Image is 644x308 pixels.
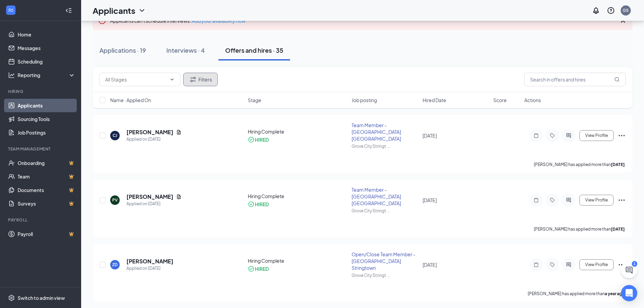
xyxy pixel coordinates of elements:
svg: CheckmarkCircle [248,136,255,143]
div: Grove City Stringt ... [352,273,418,278]
div: HIRED [255,201,269,208]
span: View Profile [585,133,608,138]
span: Stage [248,97,261,103]
svg: Analysis [8,72,15,78]
svg: Document [176,129,182,135]
span: View Profile [585,262,608,267]
b: [DATE] [611,227,625,232]
a: Home [18,28,75,41]
span: View Profile [585,198,608,203]
svg: Document [176,194,182,199]
a: PayrollCrown [18,227,75,241]
a: TeamCrown [18,170,75,183]
div: HIRED [255,136,269,143]
div: Open/Close Team Member - [GEOGRAPHIC_DATA] Stringtown [352,251,418,271]
div: Reporting [18,72,76,78]
div: Switch to admin view [18,294,65,301]
div: CJ [113,133,117,138]
div: Team Member - [GEOGRAPHIC_DATA] [GEOGRAPHIC_DATA] [352,122,418,142]
span: Actions [524,97,541,103]
div: Hiring Complete [248,193,348,199]
div: Hiring Complete [248,257,348,264]
div: Offers and hires · 35 [225,46,283,54]
div: Grove City Stringt ... [352,208,418,214]
input: Search in offers and hires [524,73,626,86]
h5: [PERSON_NAME] [126,193,173,200]
h5: [PERSON_NAME] [126,128,173,136]
a: SurveysCrown [18,197,75,210]
b: a year ago [605,291,625,296]
span: Job posting [352,97,377,103]
div: Open Intercom Messenger [621,285,637,301]
svg: ActiveChat [565,197,573,203]
svg: ActiveChat [565,133,573,138]
svg: Ellipses [618,261,626,269]
div: Applications · 19 [99,46,146,54]
span: [DATE] [423,262,437,268]
span: [DATE] [423,133,437,139]
button: View Profile [579,195,614,206]
div: Hiring [8,89,74,94]
h5: [PERSON_NAME] [126,258,173,265]
a: Applicants [18,99,75,112]
div: HIRED [255,265,269,272]
button: View Profile [579,130,614,141]
p: [PERSON_NAME] has applied more than . [534,226,626,232]
svg: Tag [548,262,556,267]
div: Payroll [8,217,74,223]
span: [DATE] [423,197,437,203]
svg: Collapse [65,7,72,14]
svg: WorkstreamLogo [7,7,14,14]
svg: MagnifyingGlass [614,77,620,82]
svg: Notifications [592,6,600,15]
svg: Settings [8,294,15,301]
div: Hiring Complete [248,128,348,135]
svg: QuestionInfo [607,6,615,15]
div: ZD [112,262,118,267]
svg: Tag [548,197,556,203]
div: Grove City Stringt ... [352,143,418,149]
svg: CheckmarkCircle [248,201,255,208]
button: ChatActive [621,262,637,278]
button: Filter Filters [183,73,218,86]
div: Applied on [DATE] [126,136,182,143]
a: Sourcing Tools [18,112,75,126]
div: 1 [632,261,637,267]
h1: Applicants [93,5,135,16]
svg: Filter [189,75,197,84]
a: Job Postings [18,126,75,139]
svg: Ellipses [618,132,626,140]
p: [PERSON_NAME] has applied more than . [528,291,626,297]
div: Team Management [8,146,74,152]
input: All Stages [105,76,167,83]
svg: ActiveChat [565,262,573,267]
div: Applied on [DATE] [126,200,182,207]
a: OnboardingCrown [18,156,75,170]
svg: CheckmarkCircle [248,265,255,272]
div: Interviews · 4 [166,46,205,54]
svg: ChevronDown [169,77,175,82]
div: Applied on [DATE] [126,265,173,272]
div: PV [112,197,118,203]
svg: ChatActive [625,266,633,274]
p: [PERSON_NAME] has applied more than . [534,162,626,167]
svg: Note [532,262,540,267]
span: Score [493,97,507,103]
a: Messages [18,41,75,55]
a: Scheduling [18,55,75,68]
div: Team Member - [GEOGRAPHIC_DATA] [GEOGRAPHIC_DATA] [352,186,418,207]
svg: Note [532,133,540,138]
div: GS [623,7,629,13]
b: [DATE] [611,162,625,167]
svg: Tag [548,133,556,138]
span: Name · Applied On [110,97,151,103]
svg: ChevronDown [138,6,146,15]
button: View Profile [579,259,614,270]
span: Hired Date [423,97,446,103]
svg: Ellipses [618,196,626,204]
a: DocumentsCrown [18,183,75,197]
svg: Note [532,197,540,203]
